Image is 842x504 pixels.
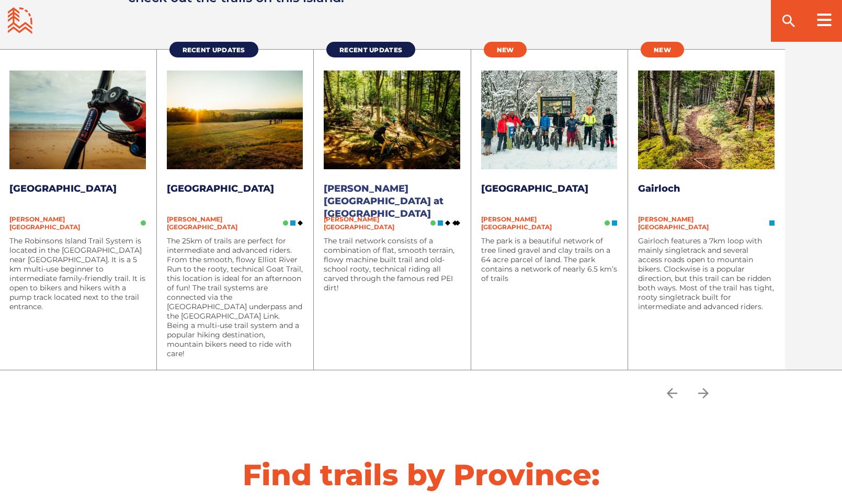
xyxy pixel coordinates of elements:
img: Blue Square [769,220,775,226]
img: Black Diamond [298,220,303,226]
ion-icon: search [780,13,797,29]
h2: Find trails by Province: [128,456,714,493]
span: [PERSON_NAME][GEOGRAPHIC_DATA] [324,215,405,231]
span: [PERSON_NAME][GEOGRAPHIC_DATA] [9,215,91,231]
img: Green Circle [141,220,146,226]
img: Green Circle [605,220,610,226]
span: [PERSON_NAME][GEOGRAPHIC_DATA] [638,215,720,231]
a: Recent Updates [326,42,415,57]
a: [GEOGRAPHIC_DATA] [167,183,274,194]
span: [PERSON_NAME][GEOGRAPHIC_DATA] [481,215,563,231]
p: The 25km of trails are perfect for intermediate and advanced riders. From the smooth, flowy Ellio... [167,236,303,358]
a: [GEOGRAPHIC_DATA] [9,183,117,194]
a: [PERSON_NAME][GEOGRAPHIC_DATA] at [GEOGRAPHIC_DATA] [324,183,443,219]
a: Recent Updates [169,42,258,57]
img: Black Diamond [445,220,450,226]
img: Blue Square [290,220,295,226]
ion-icon: arrow forward [696,385,711,401]
span: Recent Updates [183,46,245,54]
p: The park is a beautiful network of tree lined gravel and clay trails on a 64 acre parcel of land.... [481,236,618,283]
a: [GEOGRAPHIC_DATA] [481,183,588,194]
ion-icon: arrow back [664,385,680,401]
img: Double Black DIamond [452,220,460,226]
p: Gairloch features a 7km loop with mainly singletrack and several access roads open to mountain bi... [638,236,775,311]
img: Blue Square [612,220,617,226]
p: The trail network consists of a combination of flat, smooth terrain, flowy machine built trail an... [324,236,460,292]
img: Green Circle [430,220,436,226]
span: [PERSON_NAME][GEOGRAPHIC_DATA] [167,215,248,231]
a: New [641,42,684,57]
p: The Robinsons Island Trail System is located in the [GEOGRAPHIC_DATA] near [GEOGRAPHIC_DATA]. It ... [9,236,146,311]
span: New [654,46,671,54]
span: Recent Updates [339,46,402,54]
span: New [497,46,514,54]
a: Gairloch [638,183,680,194]
img: Green Circle [283,220,288,226]
a: New [484,42,527,57]
img: Blue Square [438,220,443,226]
